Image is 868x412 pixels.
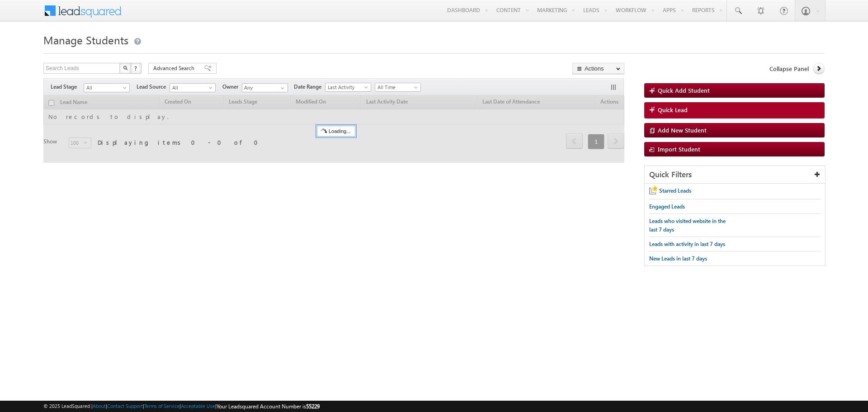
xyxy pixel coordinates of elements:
a: All [84,83,130,92]
a: Quick Lead [644,102,825,118]
span: New Leads in last 7 days [649,255,707,262]
span: Your Leadsquared Account Number is [217,403,320,410]
a: Terms of Service [144,403,179,409]
a: All [170,83,216,92]
a: Show All Items [276,84,287,93]
span: All [84,84,127,92]
span: All [170,84,213,92]
span: Last Activity [325,83,368,91]
span: Manage Students [43,33,128,47]
span: Import Student [658,145,700,153]
img: Search [123,66,127,70]
a: All Time [375,83,421,92]
span: ? [134,64,138,72]
span: All Time [375,83,418,91]
span: Lead Stage [51,83,84,91]
span: Add New Student [658,126,707,134]
span: Engaged Leads [649,203,685,210]
span: Date Range [294,83,325,91]
span: Owner [222,83,242,91]
span: Collapse Panel [769,65,809,73]
span: Leads with activity in last 7 days [649,241,725,247]
a: About [93,403,106,409]
span: © 2025 LeadSquared | | | | | [43,402,320,411]
span: Advanced Search [153,64,197,72]
input: Type to Search [242,83,288,92]
span: Starred Leads [659,187,691,194]
a: Acceptable Use [181,403,215,409]
span: 55229 [306,403,320,410]
span: Quick Add Student [658,86,710,94]
button: ? [131,63,142,74]
a: Contact Support [107,403,143,409]
span: Lead Source [137,83,170,91]
div: Quick Filters [645,166,825,184]
a: Last Activity [325,83,371,92]
span: Quick Lead [658,106,688,114]
span: Leads who visited website in the last 7 days [649,218,726,233]
button: Actions [572,63,624,74]
div: Loading... [317,126,355,137]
